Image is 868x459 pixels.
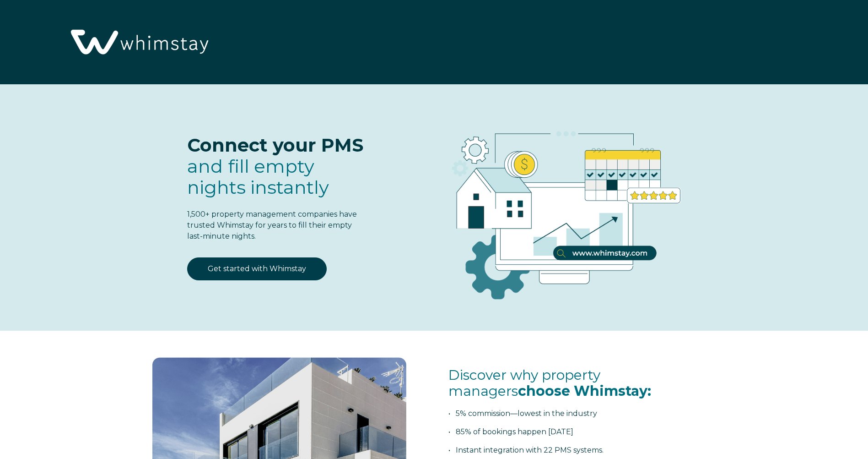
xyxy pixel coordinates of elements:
img: Whimstay Logo-02 1 [64,5,213,81]
span: choose Whimstay: [518,382,651,399]
span: Connect your PMS [187,134,363,156]
a: Get started with Whimstay [187,257,327,280]
img: RBO Ilustrations-03 [400,103,722,314]
span: fill empty nights instantly [187,155,329,198]
span: • 85% of bookings happen [DATE] [448,427,573,436]
span: and [187,155,329,198]
span: • 5% commission—lowest in the industry [448,409,597,418]
span: 1,500+ property management companies have trusted Whimstay for years to fill their empty last-min... [187,210,357,240]
span: Discover why property managers [448,366,651,399]
span: • Instant integration with 22 PMS systems. [448,446,604,454]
